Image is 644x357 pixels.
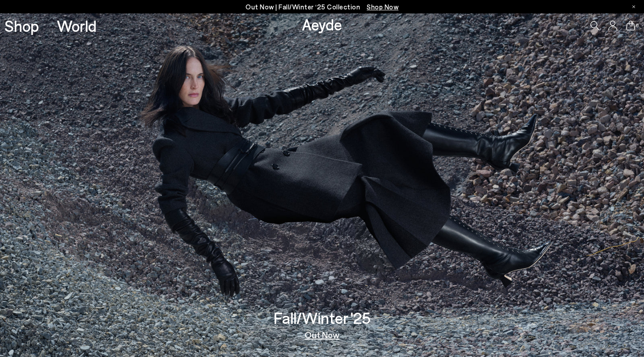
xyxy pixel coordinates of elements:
[4,18,39,34] a: Shop
[302,15,342,34] a: Aeyde
[274,310,371,326] h3: Fall/Winter '25
[57,18,97,34] a: World
[626,21,635,30] a: 0
[305,330,339,339] a: Out Now
[246,1,398,13] p: Out Now | Fall/Winter ‘25 Collection
[367,3,398,11] span: Navigate to /collections/new-in
[635,23,640,28] span: 0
